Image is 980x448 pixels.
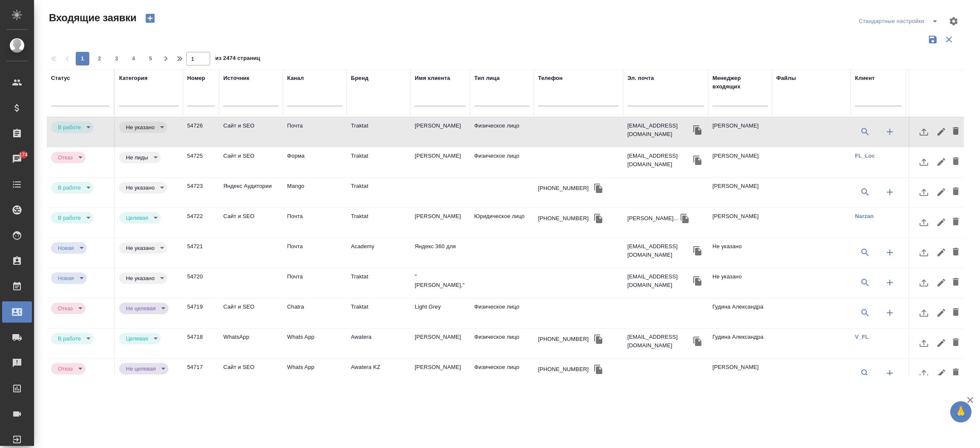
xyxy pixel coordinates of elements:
td: 54722 [183,208,219,238]
td: [PERSON_NAME] [410,329,470,358]
div: Тип лица [474,74,500,82]
p: [EMAIL_ADDRESS][DOMAIN_NAME] [627,122,691,139]
td: [PERSON_NAME] [708,178,772,207]
p: [EMAIL_ADDRESS][DOMAIN_NAME] [627,242,691,259]
button: 4 [127,52,140,65]
button: Загрузить файл [914,152,934,172]
button: Скопировать [691,154,704,167]
button: Создать клиента [880,303,900,323]
div: Это спам, фрилансеры, текущие клиенты и т.д. [119,152,179,163]
button: Загрузить файл [914,122,934,142]
button: Удалить [949,182,963,202]
td: Почта [283,268,347,298]
td: Яндекс 360 для [410,238,470,268]
td: Не указано [708,268,772,298]
button: Загрузить файл [914,182,934,202]
td: Awatera KZ [347,359,410,388]
button: Удалить [949,242,963,263]
button: Удалить [949,333,963,353]
span: Настроить таблицу [943,11,964,31]
td: Гудина Александра [708,329,772,358]
button: В работе [55,214,83,221]
div: split button [857,14,943,28]
button: Редактировать [934,303,949,323]
td: WhatsApp [219,329,283,358]
div: Статус [51,74,70,82]
button: Редактировать [934,272,949,293]
button: Редактировать [934,242,949,263]
td: Сайт и SEO [219,117,283,147]
div: В работе [119,303,168,314]
a: FL_Loc [855,153,875,159]
button: Загрузить файл [914,212,934,233]
td: Физическое лицо [470,147,534,177]
button: Не указано [123,184,157,191]
div: В работе [119,363,168,374]
td: Сайт и SEO [219,208,283,238]
button: Выбрать клиента [855,272,875,293]
td: [PERSON_NAME] [410,359,470,388]
button: Выбрать клиента [855,242,875,263]
button: Загрузить файл [914,363,934,383]
div: Файлы [776,74,796,82]
td: 54718 [183,329,219,358]
div: Клиент [855,74,875,82]
td: Физическое лицо [470,359,534,388]
td: 54721 [183,238,219,268]
div: [PHONE_NUMBER] [538,365,589,374]
div: Источник [223,74,249,82]
button: Удалить [949,152,963,172]
button: Скопировать [592,212,605,225]
button: Создать клиента [880,363,900,383]
button: Удалить [949,363,963,383]
div: В работе [51,182,94,193]
p: [EMAIL_ADDRESS][DOMAIN_NAME] [627,152,691,169]
button: Отказ [55,365,75,372]
td: 54726 [183,117,219,147]
button: В работе [55,124,83,131]
td: Форма [283,147,347,177]
button: Редактировать [934,363,949,383]
button: Редактировать [934,152,949,172]
div: В работе [119,152,161,163]
button: Не указано [123,275,157,282]
button: Скопировать [592,333,605,346]
div: Эл. почта [627,74,654,82]
td: Mango [283,178,347,207]
div: Телефон [538,74,563,82]
td: Traktat [347,268,410,298]
button: Скопировать [691,244,704,257]
div: Бренд [351,74,368,82]
button: В работе [55,184,83,191]
button: Отказ [55,154,75,161]
button: Не целевая [123,305,158,312]
button: Сбросить фильтры [941,31,957,48]
div: Категория [119,74,148,82]
button: Редактировать [934,212,949,233]
button: Скопировать [691,124,704,136]
div: В работе [119,212,161,224]
div: Имя клиента [415,74,450,82]
button: Отказ [55,305,75,312]
span: 🙏 [954,403,968,421]
td: Traktat [347,208,410,238]
td: [PERSON_NAME] [708,147,772,177]
button: Сохранить фильтры [925,31,941,48]
td: Light Grey [410,298,470,328]
td: [PERSON_NAME] [410,117,470,147]
button: Редактировать [934,122,949,142]
div: Менеджер входящих [712,74,768,91]
button: В работе [55,335,83,342]
td: Почта [283,208,347,238]
td: 54723 [183,178,219,207]
td: Почта [283,238,347,268]
td: 54719 [183,298,219,328]
button: Удалить [949,212,963,233]
div: В работе [119,333,161,344]
td: Не указано [708,238,772,268]
button: Целевая [123,214,151,221]
td: [PERSON_NAME] [410,147,470,177]
button: Скопировать [691,335,704,348]
td: Сайт и SEO [219,298,283,328]
td: Traktat [347,178,410,207]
